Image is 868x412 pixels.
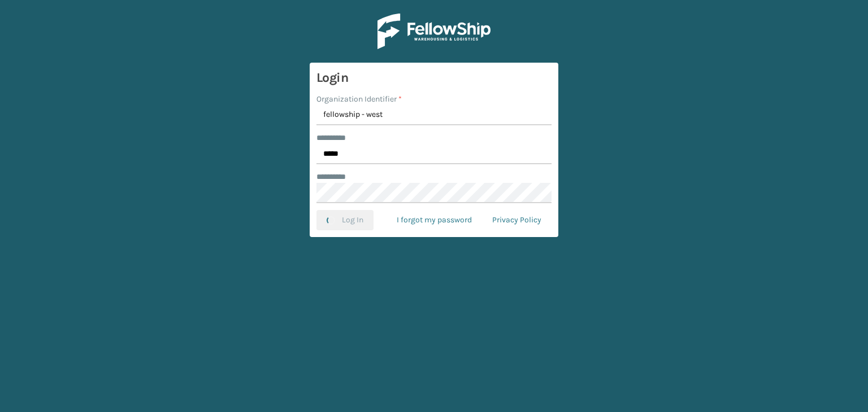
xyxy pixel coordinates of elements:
img: Logo [377,14,491,49]
a: Privacy Policy [482,210,552,230]
a: I forgot my password [387,210,482,230]
label: Organization Identifier [316,93,402,105]
button: Log In [316,210,374,230]
h3: Login [316,69,552,86]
